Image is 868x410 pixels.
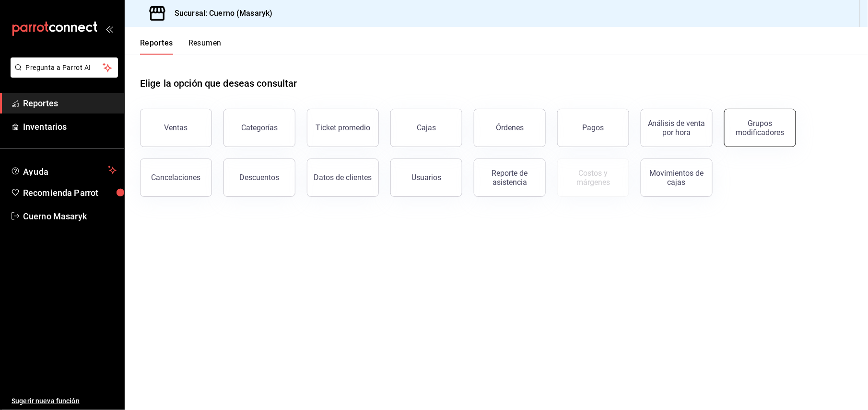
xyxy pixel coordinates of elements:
div: Datos de clientes [314,173,372,182]
button: Pagos [557,109,629,147]
div: Cancelaciones [152,173,201,182]
button: Movimientos de cajas [641,159,713,197]
div: Categorías [241,123,278,132]
div: Ventas [164,123,188,132]
button: Ventas [140,109,212,147]
div: Cajas [417,123,436,132]
span: Inventarios [23,120,117,133]
div: Pagos [583,123,604,132]
div: Reporte de asistencia [480,169,540,187]
div: Descuentos [240,173,280,182]
span: Reportes [23,97,117,110]
button: Cancelaciones [140,159,212,197]
button: Usuarios [390,159,462,197]
button: Grupos modificadores [724,109,796,147]
div: Análisis de venta por hora [647,119,706,137]
button: Ticket promedio [307,109,379,147]
button: Análisis de venta por hora [641,109,713,147]
span: Ayuda [23,164,104,176]
span: Cuerno Masaryk [23,210,117,223]
h3: Sucursal: Cuerno (Masaryk) [167,8,272,19]
button: Cajas [390,109,462,147]
button: Contrata inventarios para ver este reporte [557,159,629,197]
button: Descuentos [223,159,295,197]
button: open_drawer_menu [106,25,113,33]
button: Datos de clientes [307,159,379,197]
div: Órdenes [496,123,524,132]
button: Resumen [188,38,222,55]
div: navigation tabs [140,38,222,55]
h1: Elige la opción que deseas consultar [140,76,297,91]
div: Movimientos de cajas [647,169,706,187]
button: Reporte de asistencia [474,159,546,197]
button: Pregunta a Parrot AI [11,57,118,78]
button: Reportes [140,38,173,55]
div: Ticket promedio [316,123,370,132]
div: Grupos modificadores [730,119,790,137]
button: Categorías [223,109,295,147]
div: Usuarios [411,173,441,182]
span: Recomienda Parrot [23,186,117,199]
div: Costos y márgenes [563,169,623,187]
button: Órdenes [474,109,546,147]
a: Pregunta a Parrot AI [7,69,118,80]
span: Sugerir nueva función [12,396,117,406]
span: Pregunta a Parrot AI [26,63,103,73]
